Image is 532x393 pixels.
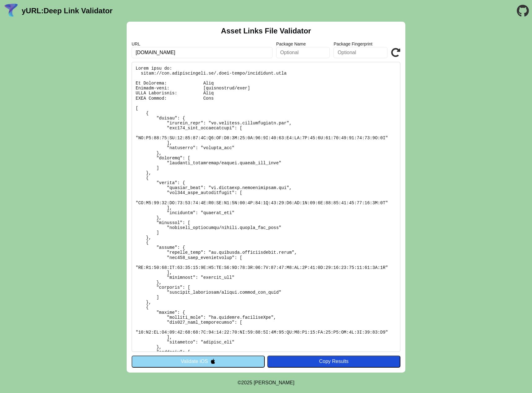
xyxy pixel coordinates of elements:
[132,62,400,352] pre: Lorem ipsu do: sitam://con.adipiscingeli.se/.doei-tempo/incididunt.utla Et Dolorema: Aliq Enimadm...
[221,27,311,35] h2: Asset Links File Validator
[267,356,400,367] button: Copy Results
[132,47,273,58] input: Required
[270,359,397,364] div: Copy Results
[210,359,216,364] img: appleIcon.svg
[241,380,252,385] span: 2025
[276,41,330,46] label: Package Name
[22,6,112,15] a: yURL:Deep Link Validator
[254,380,294,385] a: Michael Ibragimchayev's Personal Site
[276,47,330,58] input: Optional
[334,47,387,58] input: Optional
[238,373,294,393] footer: ©
[132,41,273,46] label: URL
[3,3,19,19] img: yURL Logo
[132,356,265,367] button: Validate iOS
[334,41,387,46] label: Package Fingerprint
